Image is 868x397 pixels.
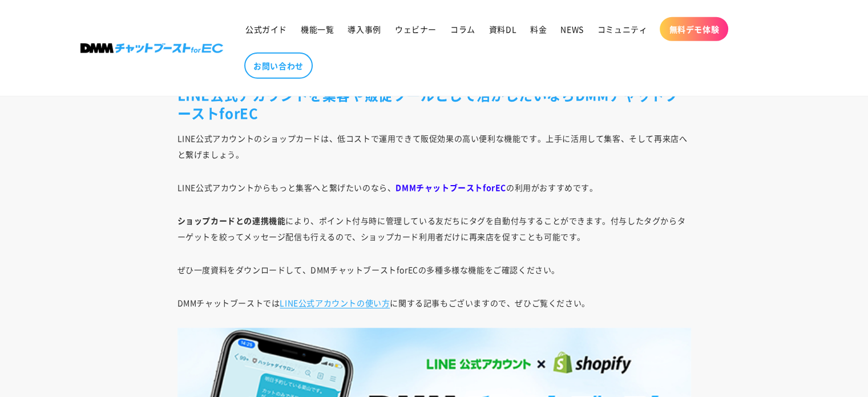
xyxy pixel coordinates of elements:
h2: LINE公式アカウントを集客や販促ツールとして活かしたいならDMMチャットブーストforEC [177,86,691,121]
span: 機能一覧 [301,24,334,34]
a: 資料DL [482,17,523,41]
a: NEWS [554,17,590,41]
p: ぜひ一度資料をダウンロードして、DMMチャットブーストforECの多種多様な機能をご確認ください。 [177,262,691,278]
a: 導入事例 [341,17,387,41]
a: お問い合わせ [244,53,313,79]
a: ウェビナー [388,17,443,41]
span: 資料DL [489,24,516,34]
span: 導入事例 [348,24,381,34]
a: LINE公式アカウントの使い方 [280,297,390,308]
span: コミュニティ [597,24,648,34]
a: 機能一覧 [294,17,341,41]
img: 株式会社DMM Boost [80,43,223,53]
b: ショップカードとの連携機能 [177,215,286,226]
span: コラム [450,24,475,34]
p: DMMチャットブーストでは に関する記事もございますので、ぜひご覧ください。 [177,295,691,311]
a: コミュニティ [591,17,655,41]
a: 料金 [523,17,554,41]
span: 無料デモ体験 [669,24,719,34]
p: LINE公式アカウントからもっと集客へと繋げたいのなら、 の利用がおすすめです。 [177,179,691,195]
p: により、ポイント付与時に管理している友だちにタグを自動付与することができます。付与したタグからターゲットを絞ってメッセージ配信も行えるので、ショップカード利用者だけに再来店を促すことも可能です。 [177,212,691,244]
span: 公式ガイド [245,24,287,34]
a: コラム [443,17,482,41]
span: NEWS [560,24,583,34]
span: お問い合わせ [253,61,304,71]
a: 無料デモ体験 [660,17,728,41]
span: 料金 [530,24,547,34]
p: LINE公式アカウントのショップカードは、低コストで運用できて販促効果の高い便利な機能です。上手に活用して集客、そして再来店へと繋げましょう。 [177,130,691,162]
b: DMMチャットブーストforEC [395,182,506,193]
span: ウェビナー [395,24,437,34]
a: 公式ガイド [239,17,294,41]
